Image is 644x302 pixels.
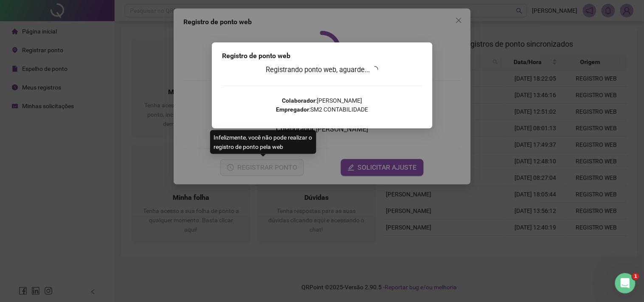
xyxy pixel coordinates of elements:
[276,106,309,113] strong: Empregador
[371,65,379,73] span: loading
[222,64,422,75] h3: Registrando ponto web, aguarde...
[615,273,636,294] iframe: Intercom live chat
[222,96,422,114] p: : [PERSON_NAME] : SM2 CONTABILIDADE
[282,97,315,104] strong: Colaborador
[222,51,422,61] div: Registro de ponto web
[633,273,639,280] span: 1
[210,130,316,154] div: Infelizmente, você não pode realizar o registro de ponto pela web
